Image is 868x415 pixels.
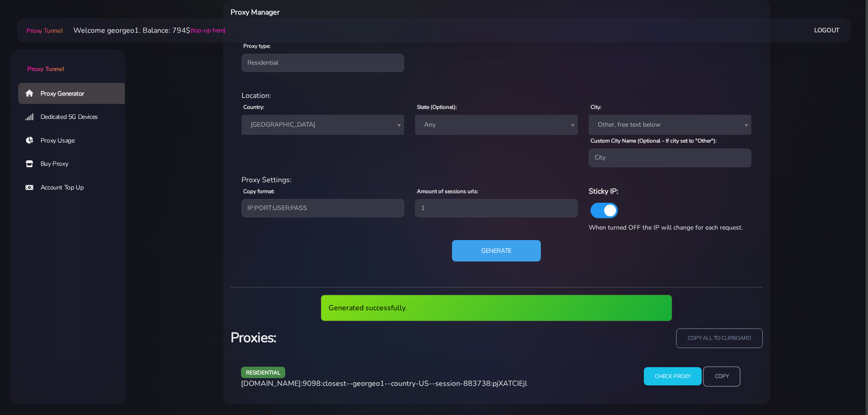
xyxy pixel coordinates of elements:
label: State (Optional): [417,103,457,111]
span: Other, free text below [589,115,751,135]
a: Proxy Usage [18,130,132,151]
span: United States of America [241,115,404,135]
input: Copy [703,366,740,386]
a: Dedicated 5G Devices [18,107,132,128]
h3: Proxies: [231,328,491,347]
input: Check Proxy [644,367,702,386]
label: Proxy type: [243,42,271,50]
span: Any [415,115,578,135]
label: Copy format: [243,187,275,195]
label: Country: [243,103,264,111]
a: Proxy Tunnel [11,50,125,74]
li: Welcome georgeo1. Balance: 794$ [62,25,226,36]
span: When turned OFF the IP will change for each request. [589,223,743,232]
a: Logout [814,22,840,39]
a: Buy Proxy [18,154,132,174]
span: Proxy Tunnel [26,26,62,35]
button: Generate [452,240,541,262]
label: Amount of sessions urls: [417,187,478,195]
span: United States of America [247,118,399,131]
iframe: Webchat Widget [824,371,857,404]
a: Proxy Tunnel [25,23,62,38]
a: Account Top Up [18,177,132,198]
span: Proxy Tunnel [27,65,64,73]
h6: Sticky IP: [589,185,751,197]
span: [DOMAIN_NAME]:9098:closest--georgeo1--country-US--session-883738:pjXATCIEjl [241,379,527,389]
span: Any [421,118,572,131]
div: Proxy Settings: [236,174,757,185]
a: Proxy Generator [18,83,132,104]
label: City: [591,103,601,111]
a: (top-up here) [190,26,226,35]
div: Generated successfully. [321,295,672,321]
input: copy all to clipboard [676,328,763,348]
span: residential [241,367,286,378]
label: Custom City Name (Optional - If city set to "Other"): [591,137,717,145]
input: City [589,149,751,167]
div: Location: [236,90,757,101]
h6: Proxy Manager [231,6,536,18]
span: Other, free text below [594,118,746,131]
